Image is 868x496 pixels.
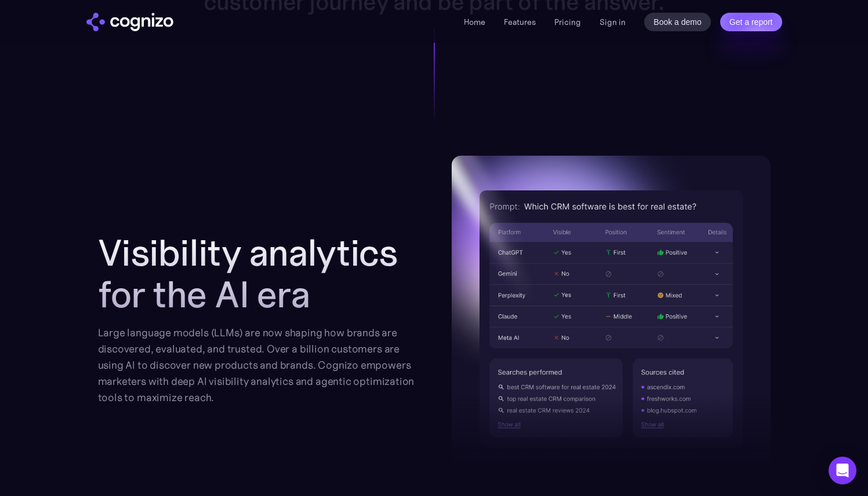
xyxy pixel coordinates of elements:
img: cognizo logo [86,13,173,31]
a: Pricing [554,17,581,27]
a: home [86,13,173,31]
div: Large language models (LLMs) are now shaping how brands are discovered, evaluated, and trusted. O... [98,325,417,406]
a: Get a report [720,13,782,31]
a: Sign in [600,15,626,29]
a: Book a demo [644,13,711,31]
a: Features [504,17,536,27]
a: Home [464,17,485,27]
div: Open Intercom Messenger [829,457,856,484]
h2: Visibility analytics for the AI era [98,232,417,315]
